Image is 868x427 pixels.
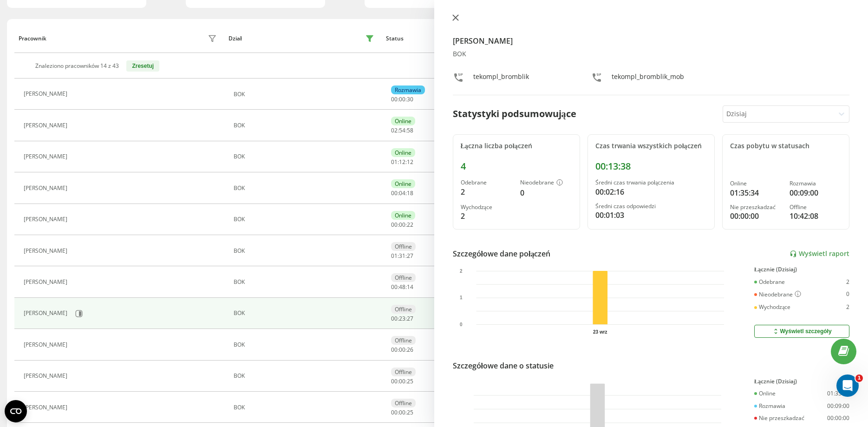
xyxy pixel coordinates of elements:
span: 00 [399,346,405,354]
span: 02 [391,126,398,134]
div: Nieodebrane [520,179,572,187]
div: 10:42:08 [790,210,842,222]
div: 2 [846,304,849,310]
span: 54 [399,126,405,134]
div: [PERSON_NAME] [24,216,70,223]
div: Wychodzące [461,204,513,210]
span: 00 [391,346,398,354]
div: 00:00:00 [827,415,849,421]
text: 0 [460,322,463,327]
div: BOK [453,50,850,58]
div: BOK [234,310,377,316]
div: Online [391,179,415,188]
span: 22 [407,221,413,229]
div: [PERSON_NAME] [24,153,70,160]
div: Odebrane [461,179,513,186]
span: 26 [407,346,413,354]
div: Statystyki podsumowujące [453,107,576,121]
div: 2 [461,210,513,222]
span: 00 [391,377,398,385]
div: BOK [234,248,377,254]
span: 00 [399,221,405,229]
div: 00:09:00 [790,187,842,198]
div: : : [391,159,413,165]
span: 04 [399,189,405,197]
div: Rozmawia [754,403,785,409]
div: 2 [461,186,513,197]
span: 1 [855,374,863,382]
div: Offline [391,273,416,282]
div: Online [730,180,782,187]
span: 14 [407,283,413,291]
div: Rozmawia [790,180,842,187]
div: 01:35:34 [827,390,849,397]
div: : : [391,347,413,353]
div: [PERSON_NAME] [24,310,70,316]
div: 01:35:34 [730,187,782,198]
div: [PERSON_NAME] [24,185,70,191]
div: Online [754,390,776,397]
div: Nie przeszkadzać [754,415,804,421]
div: Odebrane [754,279,785,285]
div: BOK [234,342,377,348]
div: : : [391,190,413,197]
span: 01 [391,252,398,260]
div: Offline [391,305,416,314]
span: 00 [391,189,398,197]
div: : : [391,96,413,103]
div: 00:13:38 [595,161,707,172]
div: BOK [234,404,377,411]
div: 0 [846,291,849,298]
div: Nie przeszkadzać [730,204,782,210]
span: 23 [399,315,405,322]
div: [PERSON_NAME] [24,248,70,254]
div: Offline [391,336,416,345]
div: Online [391,148,415,157]
span: 30 [407,95,413,103]
div: : : [391,222,413,228]
div: : : [391,315,413,322]
div: Online [391,117,415,125]
div: Status [386,35,404,42]
div: Łączna liczba połączeń [461,142,572,150]
button: Open CMP widget [5,400,27,422]
span: 58 [407,126,413,134]
div: Wychodzące [754,304,790,310]
text: 23 wrz [593,329,607,335]
div: [PERSON_NAME] [24,279,70,285]
div: 00:02:16 [595,186,707,197]
h4: [PERSON_NAME] [453,35,850,46]
text: 2 [460,269,463,274]
text: 1 [460,295,463,300]
div: [PERSON_NAME] [24,122,70,129]
span: 25 [407,408,413,416]
span: 00 [391,95,398,103]
span: 00 [399,408,405,416]
div: Średni czas trwania połączenia [595,179,707,186]
div: BOK [234,373,377,379]
div: Offline [391,242,416,251]
div: Rozmawia [391,85,425,94]
div: tekompl_bromblik_mob [612,72,684,85]
span: 00 [391,315,398,322]
div: [PERSON_NAME] [24,373,70,379]
div: Szczegółowe dane o statusie [453,360,554,371]
div: Średni czas odpowiedzi [595,203,707,210]
div: 00:01:03 [595,210,707,221]
div: Offline [391,399,416,407]
div: Szczegółowe dane połączeń [453,248,551,259]
button: Wyświetl szczegóły [754,325,849,338]
div: 00:09:00 [827,403,849,409]
div: Znaleziono pracowników 14 z 43 [35,63,119,69]
div: BOK [234,153,377,160]
span: 12 [407,158,413,166]
div: Pracownik [19,35,46,42]
span: 01 [391,158,398,166]
span: 00 [391,221,398,229]
div: Wyświetl szczegóły [772,328,831,335]
button: Zresetuj [126,60,159,72]
div: 2 [846,279,849,285]
span: 25 [407,377,413,385]
div: BOK [234,122,377,129]
div: [PERSON_NAME] [24,404,70,411]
